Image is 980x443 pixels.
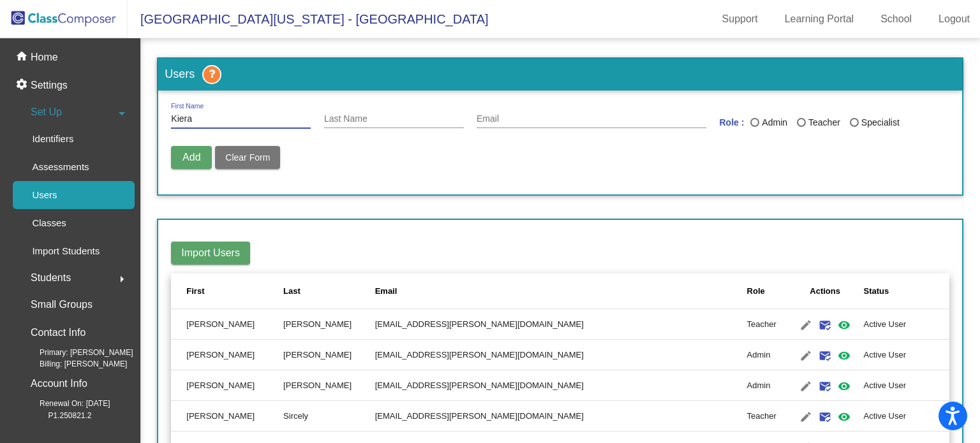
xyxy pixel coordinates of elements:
div: Specialist [859,116,900,129]
td: Active User [864,370,949,401]
td: [PERSON_NAME] [283,370,375,401]
p: Users [32,187,57,203]
p: Assessments [32,159,89,175]
a: School [870,9,922,29]
p: Small Groups [31,296,93,314]
td: [PERSON_NAME] [171,401,283,432]
button: Add [171,146,212,169]
p: Account Info [31,375,87,393]
div: Last [283,285,301,298]
span: Billing: [PERSON_NAME] [19,358,127,370]
td: [EMAIL_ADDRESS][PERSON_NAME][DOMAIN_NAME] [375,401,747,432]
button: Import Users [171,242,250,265]
a: Logout [928,9,980,29]
mat-icon: visibility [836,348,852,363]
p: Contact Info [31,324,85,342]
div: Last [283,285,375,298]
input: First Name [171,114,311,124]
mat-icon: edit [798,317,813,333]
span: Renewal On: [DATE] [19,398,110,409]
mat-icon: visibility [836,409,852,425]
div: Email [375,285,397,298]
td: Admin [747,370,787,401]
td: Active User [864,309,949,340]
td: Active User [864,340,949,370]
p: Home [31,50,58,65]
mat-icon: settings [15,78,31,93]
mat-icon: visibility [836,379,852,394]
mat-icon: mark_email_read [817,348,833,363]
td: [PERSON_NAME] [171,309,283,340]
span: Students [31,269,71,287]
td: Teacher [747,309,787,340]
div: Status [864,285,889,298]
mat-icon: home [15,50,31,65]
mat-icon: visibility [836,317,852,333]
span: Clear Form [225,152,270,163]
p: Settings [31,78,68,93]
td: Admin [747,340,787,370]
td: Active User [864,401,949,432]
div: Admin [759,116,787,129]
span: Set Up [31,103,62,121]
span: Import Users [181,247,240,258]
td: [EMAIL_ADDRESS][PERSON_NAME][DOMAIN_NAME] [375,370,747,401]
th: Actions [787,273,864,309]
div: Role [747,285,765,298]
a: Support [712,9,768,29]
mat-icon: arrow_drop_down [114,106,130,121]
div: First [186,285,283,298]
td: Teacher [747,401,787,432]
td: Sircely [283,401,375,432]
mat-icon: edit [798,409,813,425]
mat-radio-group: Last Name [750,116,909,133]
p: Identifiers [32,131,73,147]
span: Add [182,152,200,163]
p: Import Students [32,243,100,259]
mat-icon: edit [798,348,813,363]
div: Role [747,285,787,298]
h3: Users [158,59,961,91]
td: [EMAIL_ADDRESS][PERSON_NAME][DOMAIN_NAME] [375,340,747,370]
mat-icon: mark_email_read [817,317,833,333]
mat-icon: arrow_right [114,272,130,287]
td: [PERSON_NAME] [283,309,375,340]
div: First [186,285,204,298]
td: [PERSON_NAME] [283,340,375,370]
input: E Mail [477,114,706,124]
td: [PERSON_NAME] [171,370,283,401]
td: [PERSON_NAME] [171,340,283,370]
div: Email [375,285,747,298]
span: [GEOGRAPHIC_DATA][US_STATE] - [GEOGRAPHIC_DATA] [128,9,489,29]
mat-icon: mark_email_read [817,379,833,394]
mat-icon: mark_email_read [817,409,833,425]
mat-icon: edit [798,379,813,394]
mat-label: Role : [719,116,744,133]
a: Learning Portal [775,9,865,29]
span: Primary: [PERSON_NAME] [19,347,133,358]
td: [EMAIL_ADDRESS][PERSON_NAME][DOMAIN_NAME] [375,309,747,340]
div: Status [864,285,934,298]
input: Last Name [324,114,464,124]
div: Teacher [806,116,840,129]
button: Clear Form [215,146,280,169]
p: Classes [32,215,66,231]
